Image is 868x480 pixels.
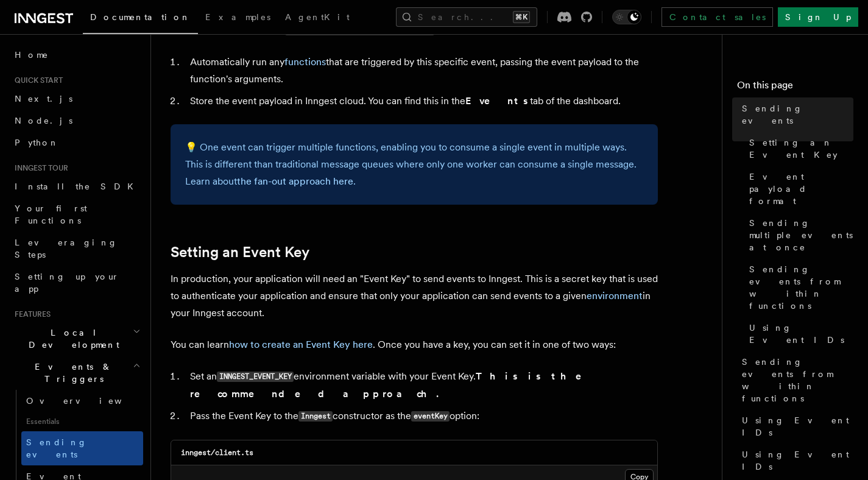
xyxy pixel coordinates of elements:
a: how to create an Event Key here [229,339,373,350]
strong: Events [465,95,530,107]
span: Install the SDK [15,182,141,191]
a: Python [10,132,143,154]
span: Documentation [90,12,191,22]
span: Node.js [15,116,72,125]
a: Your first Functions [10,197,143,231]
span: Using Event IDs [742,414,853,439]
a: Install the SDK [10,175,143,197]
a: Sending events [21,431,143,465]
a: Documentation [83,4,198,34]
a: Sending events from within functions [737,351,853,409]
a: Sending events from within functions [744,258,853,317]
a: Sending multiple events at once [744,212,853,258]
a: Setting up your app [10,266,143,300]
a: Using Event IDs [737,409,853,443]
a: Next.js [10,88,143,110]
a: Setting an Event Key [744,132,853,166]
a: Sending events [737,97,853,132]
span: Events & Triggers [10,361,133,385]
li: Store the event payload in Inngest cloud. You can find this in the tab of the dashboard. [186,93,658,110]
span: Event payload format [749,171,853,207]
code: Inngest [298,411,333,422]
button: Search...⌘K [396,7,537,27]
a: AgentKit [278,4,357,33]
a: Home [10,44,143,66]
a: Examples [198,4,278,33]
strong: This is the recommended approach. [190,370,599,400]
span: Essentials [21,412,143,431]
a: Using Event IDs [737,443,853,478]
li: Set an environment variable with your Event Key. [186,368,658,403]
span: Quick start [10,76,63,85]
span: Inngest tour [10,163,68,173]
p: In production, your application will need an "Event Key" to send events to Inngest. This is a sec... [171,270,658,322]
a: functions [284,56,326,68]
span: Sending events from within functions [742,356,853,404]
a: Using Event IDs [744,317,853,351]
span: Sending events from within functions [749,263,853,312]
code: INNGEST_EVENT_KEY [217,372,294,382]
span: Using Event IDs [749,322,853,346]
a: Event payload format [744,166,853,212]
p: You can learn . Once you have a key, you can set it in one of two ways: [171,336,658,353]
span: Leveraging Steps [15,238,118,259]
a: Leveraging Steps [10,231,143,266]
span: Setting up your app [15,272,119,294]
a: Sign Up [778,7,858,27]
a: Contact sales [662,7,773,27]
button: Toggle dark mode [612,10,641,24]
kbd: ⌘K [513,11,530,23]
a: Node.js [10,110,143,132]
span: Features [10,309,51,319]
span: Using Event IDs [742,448,853,473]
span: Your first Functions [15,203,87,225]
p: 💡 One event can trigger multiple functions, enabling you to consume a single event in multiple wa... [185,139,643,190]
span: Local Development [10,326,133,351]
a: Setting an Event Key [171,244,309,261]
li: Automatically run any that are triggered by this specific event, passing the event payload to the... [186,54,658,88]
span: Python [15,138,59,147]
a: Overview [21,390,143,412]
li: Pass the Event Key to the constructor as the option: [186,408,658,425]
span: Home [15,49,49,61]
a: the fan-out approach here [237,175,353,187]
span: Next.js [15,94,72,104]
button: Events & Triggers [10,356,143,390]
span: Examples [205,12,270,22]
span: Sending multiple events at once [749,217,853,253]
span: Sending events [742,102,853,127]
button: Local Development [10,322,143,356]
code: inngest/client.ts [181,448,253,457]
span: AgentKit [285,12,350,22]
a: environment [587,290,643,302]
h4: On this page [737,78,853,97]
code: eventKey [411,411,450,422]
span: Overview [26,396,152,406]
span: Sending events [26,437,87,459]
span: Setting an Event Key [749,136,853,161]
